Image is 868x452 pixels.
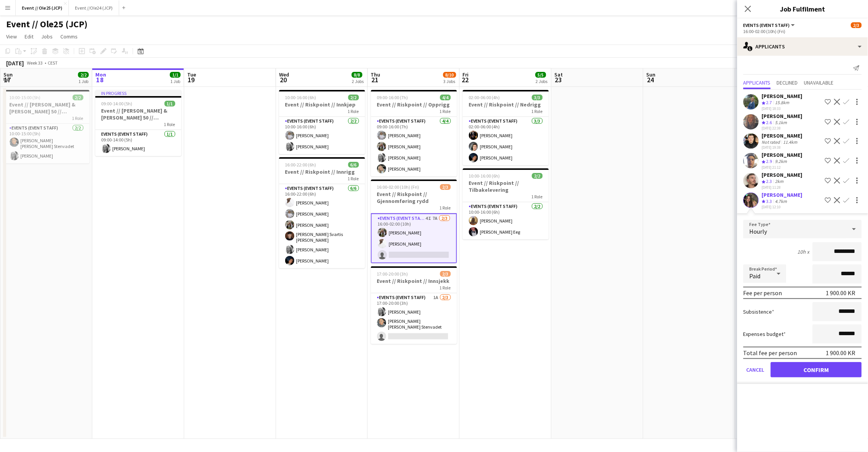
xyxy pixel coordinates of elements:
span: Sat [555,71,563,78]
a: Edit [22,32,37,42]
div: Total fee per person [743,349,797,357]
app-card-role: Events (Event Staff)1A2/317:00-20:00 (3h)[PERSON_NAME][PERSON_NAME] [PERSON_NAME] Stenvadet [371,293,457,344]
span: 1 Role [532,108,543,114]
app-job-card: In progress09:00-14:00 (5h)1/1Event // [PERSON_NAME] & [PERSON_NAME] 50 // Tilbakelevering1 RoleE... [95,90,181,156]
span: Edit [25,33,33,40]
span: 24 [645,75,656,84]
span: Unavailable [804,80,834,85]
span: 10:00-16:00 (6h) [285,95,316,100]
span: 6/6 [348,162,359,168]
h3: Event // Riskpoint // Nedrigg [463,101,549,108]
span: 1 Role [164,121,175,127]
span: Declined [777,80,798,85]
span: 5/5 [535,72,546,78]
span: 2.3 [767,178,772,184]
app-job-card: 10:00-16:00 (6h)2/2Event // Riskpoint // Innkjøp1 RoleEvents (Event Staff)2/210:00-16:00 (6h)[PER... [279,90,365,154]
span: 8/10 [443,72,456,78]
h3: Event // Riskpoint // Innrigg [279,168,365,175]
span: Paid [750,272,761,280]
span: 1 Role [532,194,543,199]
span: 1 Role [440,205,451,211]
span: Hourly [750,228,767,235]
a: Jobs [38,32,56,42]
span: Tue [187,71,196,78]
div: 1 900.00 KR [826,289,856,297]
div: Not rated [762,139,782,145]
span: View [6,33,17,40]
span: Applicants [743,80,771,85]
div: [PERSON_NAME] [762,132,803,139]
div: 11.4km [782,139,799,145]
app-job-card: 02:00-06:00 (4h)3/3Event // Riskpoint // Nedrigg1 RoleEvents (Event Staff)3/302:00-06:00 (4h)[PER... [463,90,549,165]
app-job-card: 16:00-02:00 (10h) (Fri)2/3Event // Riskpoint // Gjennomføring rydd1 RoleEvents (Event Staff)4I7A2... [371,179,457,263]
h3: Event // Riskpoint // Innsjekk [371,278,457,284]
span: Thu [371,71,381,78]
span: Jobs [41,33,53,40]
div: 9.2km [774,158,789,165]
span: 16:00-22:00 (6h) [285,162,316,168]
span: 3/3 [532,95,543,100]
div: [DATE] 21:12 [762,165,803,170]
app-job-card: 16:00-22:00 (6h)6/6Event // Riskpoint // Innrigg1 RoleEvents (Event Staff)6/616:00-22:00 (6h)[PER... [279,157,365,268]
span: 21 [370,75,381,84]
span: 2/3 [440,184,451,190]
div: 15.8km [774,100,791,106]
h3: Event // Riskpoint // Innkjøp [279,101,365,108]
div: [DATE] 19:38 [762,145,803,150]
div: 4.7km [774,198,789,205]
button: Events (Event Staff) [743,22,796,28]
span: 2.9 [767,158,772,164]
span: 16:00-02:00 (10h) (Fri) [377,184,419,190]
div: [DATE] 18:33 [762,106,803,111]
div: [DATE] 11:28 [762,185,803,190]
h3: Event // Riskpoint // Opprigg [371,101,457,108]
span: 02:00-06:00 (4h) [469,95,500,100]
div: 2km [774,178,785,185]
span: Sun [647,71,656,78]
span: 2/3 [851,22,862,28]
a: View [3,32,20,42]
app-card-role: Events (Event Staff)1/109:00-14:00 (5h)[PERSON_NAME] [95,130,181,156]
label: Subsistence [743,308,775,315]
app-job-card: 09:00-16:00 (7h)4/4Event // Riskpoint // Opprigg1 RoleEvents (Event Staff)4/409:00-16:00 (7h)[PER... [371,90,457,176]
div: CEST [48,60,58,66]
app-card-role: Events (Event Staff)4/409:00-16:00 (7h)[PERSON_NAME][PERSON_NAME][PERSON_NAME][PERSON_NAME] [371,117,457,176]
button: Cancel [743,362,768,377]
div: [PERSON_NAME] [762,113,803,120]
div: [PERSON_NAME] [762,191,803,198]
span: 18 [94,75,106,84]
span: 1 Role [440,285,451,291]
div: 16:00-02:00 (10h) (Fri) [743,28,862,34]
h3: Job Fulfilment [737,4,868,14]
span: 17:00-20:00 (3h) [377,271,408,277]
span: Events (Event Staff) [743,22,790,28]
app-job-card: 10:00-16:00 (6h)2/2Event // Riskpoint // Tilbakelevering1 RoleEvents (Event Staff)2/210:00-16:00 ... [463,168,549,239]
span: 2/2 [348,95,359,100]
app-card-role: Events (Event Staff)2/210:00-16:00 (6h)[PERSON_NAME][PERSON_NAME] Eeg [463,202,549,239]
app-card-role: Events (Event Staff)3/302:00-06:00 (4h)[PERSON_NAME][PERSON_NAME][PERSON_NAME] [463,117,549,165]
div: [DATE] [6,59,24,67]
div: 1 Job [78,78,88,84]
span: 1 Role [440,108,451,114]
a: Comms [57,32,81,42]
app-card-role: Events (Event Staff)6/616:00-22:00 (6h)[PERSON_NAME][PERSON_NAME][PERSON_NAME][PERSON_NAME] Svart... [279,184,365,268]
span: 1 Role [348,176,359,181]
span: Sun [3,71,13,78]
button: Event //Ole24 (JCP) [69,0,119,15]
span: 2.7 [767,100,772,105]
span: Comms [60,33,78,40]
label: Expenses budget [743,331,786,337]
span: 2/3 [440,271,451,277]
app-job-card: 17:00-20:00 (3h)2/3Event // Riskpoint // Innsjekk1 RoleEvents (Event Staff)1A2/317:00-20:00 (3h)[... [371,266,457,344]
span: 4/4 [440,95,451,100]
span: 09:00-16:00 (7h) [377,95,408,100]
button: Confirm [771,362,862,377]
span: 23 [554,75,563,84]
span: 8/8 [352,72,362,78]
